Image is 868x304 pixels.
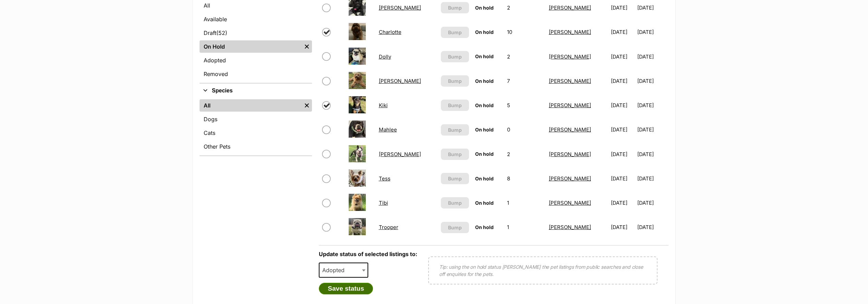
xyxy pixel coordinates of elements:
td: 1 [504,191,545,215]
span: Bump [448,53,462,60]
button: Bump [441,100,469,111]
a: [PERSON_NAME] [549,151,591,157]
span: On hold [475,176,494,181]
td: 0 [504,118,545,141]
a: [PERSON_NAME] [549,126,591,133]
td: [DATE] [608,69,637,93]
button: Save status [319,283,373,294]
button: Bump [441,51,469,62]
a: Dolly [378,53,391,60]
span: Bump [448,77,462,85]
td: 8 [504,167,545,190]
a: Adopted [200,54,312,66]
span: On hold [475,78,494,84]
a: All [200,99,302,112]
td: [DATE] [608,118,637,141]
a: Other Pets [200,140,312,153]
a: [PERSON_NAME] [549,4,591,11]
a: [PERSON_NAME] [549,224,591,230]
td: 2 [504,45,545,68]
a: [PERSON_NAME] [378,151,421,157]
span: On hold [475,200,494,206]
button: Bump [441,124,469,136]
td: [DATE] [637,215,668,239]
span: On hold [475,102,494,108]
a: Removed [200,68,312,80]
td: [DATE] [637,45,668,68]
span: On hold [475,53,494,59]
td: [DATE] [637,142,668,166]
span: (52) [216,29,227,37]
a: [PERSON_NAME] [549,200,591,206]
span: Bump [448,151,462,158]
span: Bump [448,224,462,231]
td: [DATE] [608,142,637,166]
td: [DATE] [608,93,637,117]
a: [PERSON_NAME] [549,29,591,35]
span: Adopted [320,265,351,275]
span: On hold [475,151,494,157]
label: Update status of selected listings to: [319,251,417,257]
button: Species [200,86,312,95]
span: Bump [448,199,462,206]
td: [DATE] [608,191,637,215]
p: Tip: using the on hold status [PERSON_NAME] the pet listings from public searches and close off e... [439,263,647,278]
span: Bump [448,102,462,109]
div: Species [200,98,312,155]
button: Bump [441,27,469,38]
a: Dogs [200,113,312,125]
button: Bump [441,173,469,184]
span: On hold [475,224,494,230]
a: Mahlee [378,126,397,133]
a: On Hold [200,40,302,53]
a: Remove filter [302,99,312,112]
td: [DATE] [608,45,637,68]
button: Bump [441,149,469,160]
td: [DATE] [637,118,668,141]
td: 5 [504,93,545,117]
td: [DATE] [608,20,637,44]
td: [DATE] [637,93,668,117]
button: Bump [441,2,469,13]
td: 2 [504,142,545,166]
span: On hold [475,5,494,11]
span: On hold [475,29,494,35]
button: Bump [441,197,469,208]
span: Adopted [319,263,368,278]
td: 1 [504,215,545,239]
a: Trooper [378,224,398,230]
span: Bump [448,4,462,11]
span: Bump [448,126,462,134]
td: 10 [504,20,545,44]
a: Draft [200,27,312,39]
a: Kiki [378,102,387,109]
a: Tess [378,175,390,182]
a: Available [200,13,312,25]
td: [DATE] [637,167,668,190]
button: Bump [441,222,469,233]
span: On hold [475,127,494,132]
td: [DATE] [637,20,668,44]
a: [PERSON_NAME] [549,53,591,60]
td: [DATE] [608,215,637,239]
td: [DATE] [637,191,668,215]
a: [PERSON_NAME] [378,4,421,11]
td: 7 [504,69,545,93]
span: Bump [448,29,462,36]
button: Bump [441,75,469,87]
td: [DATE] [637,69,668,93]
span: Bump [448,175,462,182]
a: Cats [200,127,312,139]
a: [PERSON_NAME] [378,78,421,84]
td: [DATE] [608,167,637,190]
a: Remove filter [302,40,312,53]
a: [PERSON_NAME] [549,78,591,84]
a: [PERSON_NAME] [549,102,591,109]
a: Charlotte [378,29,401,35]
a: Tibi [378,200,388,206]
a: [PERSON_NAME] [549,175,591,182]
